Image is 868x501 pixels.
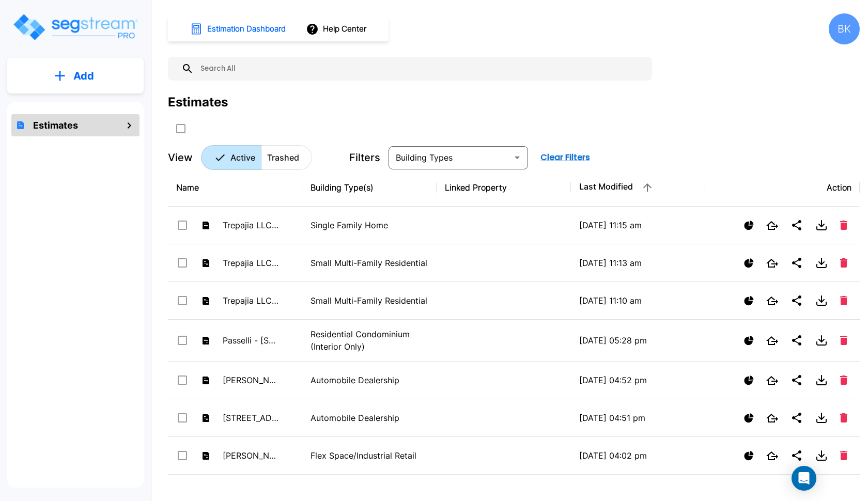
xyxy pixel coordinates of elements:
th: Last Modified [571,169,705,207]
button: Show Ranges [740,254,758,272]
button: Help Center [304,19,370,39]
p: [DATE] 11:10 am [579,294,697,307]
button: Open New Tab [762,410,782,427]
button: Open [510,150,524,165]
input: Building Types [392,150,508,165]
button: Delete [836,254,851,272]
th: Building Type(s) [302,169,437,207]
button: Download [811,253,832,273]
p: [DATE] 05:28 pm [579,334,697,347]
button: Share [786,290,807,311]
button: Download [811,330,832,351]
button: Active [201,145,261,170]
button: Share [786,408,807,428]
p: Add [73,68,94,84]
button: Open New Tab [762,447,782,464]
button: Delete [836,216,851,234]
p: Automobile Dealership [311,412,428,424]
div: Open Intercom Messenger [792,466,816,491]
div: Platform [201,145,312,170]
th: Linked Property [437,169,571,207]
button: Open New Tab [762,255,782,272]
p: [STREET_ADDRESS][PERSON_NAME] [PERSON_NAME] [223,412,280,424]
img: Logo [12,12,138,42]
p: Filters [349,150,380,165]
p: [DATE] 04:02 pm [579,449,697,462]
button: Show Ranges [740,332,758,350]
p: Residential Condominium (Interior Only) [311,328,428,353]
button: Delete [836,371,851,389]
button: Download [811,408,832,428]
button: Show Ranges [740,292,758,310]
button: Delete [836,447,851,464]
p: [DATE] 04:51 pm [579,412,697,424]
p: Small Multi-Family Residential [311,294,428,307]
button: Show Ranges [740,216,758,234]
button: Share [786,215,807,236]
button: Share [786,370,807,390]
button: Estimation Dashboard [186,18,291,40]
p: Trepajia LLC - 2615 W [GEOGRAPHIC_DATA] [223,219,280,231]
button: Share [786,445,807,466]
p: [PERSON_NAME] [PERSON_NAME] - [STREET_ADDRESS] [223,374,280,386]
p: Trepajia LLC - 1085-93, 1082-90 Elder [223,257,280,269]
button: Show Ranges [740,409,758,427]
button: Share [786,253,807,273]
div: Name [176,181,294,194]
p: [DATE] 04:52 pm [579,374,697,386]
button: Delete [836,409,851,427]
button: Share [786,330,807,351]
button: Download [811,290,832,311]
p: View [168,150,193,165]
button: Download [811,445,832,466]
button: Delete [836,292,851,309]
button: Add [7,61,144,91]
button: Open New Tab [762,372,782,389]
p: Trepajia LLC - [STREET_ADDRESS] [223,294,280,307]
p: Passelli - [STREET_ADDRESS] [223,334,280,347]
input: Search All [194,57,647,81]
button: Delete [836,332,851,349]
p: Automobile Dealership [311,374,428,386]
p: [DATE] 11:13 am [579,257,697,269]
h1: Estimates [33,118,78,132]
button: Download [811,370,832,390]
p: Single Family Home [311,219,428,231]
button: Open New Tab [762,332,782,349]
button: Trashed [261,145,312,170]
p: Trashed [267,151,299,164]
h1: Estimation Dashboard [207,23,286,35]
button: SelectAll [171,118,191,139]
p: [DATE] 11:15 am [579,219,697,231]
button: Show Ranges [740,371,758,389]
p: Active [230,151,255,164]
th: Action [705,169,860,207]
p: Flex Space/Industrial Retail [311,449,428,462]
button: Download [811,215,832,236]
div: BK [829,13,860,44]
button: Show Ranges [740,447,758,465]
div: Estimates [168,93,228,112]
button: Open New Tab [762,292,782,309]
button: Clear Filters [536,147,594,168]
button: Open New Tab [762,217,782,234]
p: Small Multi-Family Residential [311,257,428,269]
p: [PERSON_NAME] - [STREET_ADDRESS] [223,449,280,462]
